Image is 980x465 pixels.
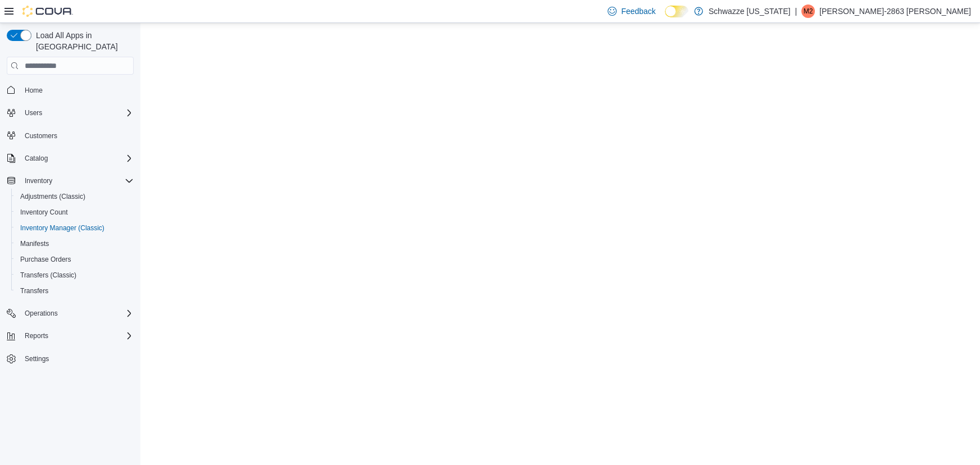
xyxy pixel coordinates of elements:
span: Adjustments (Classic) [20,192,85,201]
span: Inventory Manager (Classic) [20,224,104,233]
span: Manifests [16,237,134,250]
span: Home [20,83,134,97]
button: Operations [2,306,138,321]
span: Operations [20,307,134,320]
button: Transfers [11,283,138,299]
button: Reports [20,329,53,343]
button: Manifests [11,236,138,252]
a: Settings [20,352,53,366]
span: Catalog [25,154,48,163]
span: Reports [20,329,134,343]
span: Transfers (Classic) [20,271,76,280]
span: Reports [25,331,48,340]
button: Purchase Orders [11,252,138,267]
p: | [795,4,797,18]
span: Customers [20,129,134,143]
button: Inventory Manager (Classic) [11,220,138,236]
span: Transfers (Classic) [16,268,134,282]
span: Settings [20,352,134,366]
p: Schwazze [US_STATE] [709,4,791,18]
button: Catalog [2,151,138,166]
span: Users [25,108,42,117]
span: Transfers [16,284,134,298]
button: Transfers (Classic) [11,267,138,283]
span: Adjustments (Classic) [16,190,134,203]
img: Cova [22,6,73,17]
span: Home [25,86,43,95]
a: Inventory Manager (Classic) [16,221,109,235]
button: Customers [2,127,138,144]
span: M2 [804,4,813,18]
a: Home [20,84,47,97]
span: Inventory [25,176,52,185]
a: Transfers [16,284,53,298]
a: Inventory Count [16,206,72,219]
button: Settings [2,350,138,367]
span: Settings [25,354,49,363]
button: Inventory [2,173,138,189]
span: Dark Mode [665,17,666,18]
button: Inventory [20,174,57,188]
button: Users [20,106,47,120]
a: Customers [20,129,62,143]
span: Users [20,106,134,120]
div: Matthew-2863 Turner [801,4,815,18]
button: Catalog [20,152,52,165]
button: Home [2,81,138,98]
button: Reports [2,328,138,344]
span: Feedback [621,6,655,17]
span: Manifests [20,239,49,248]
span: Catalog [20,152,134,165]
span: Purchase Orders [16,253,134,266]
span: Inventory Count [20,208,68,217]
a: Adjustments (Classic) [16,190,90,203]
nav: Complex example [7,77,134,396]
a: Transfers (Classic) [16,268,81,282]
span: Inventory [20,174,134,188]
p: [PERSON_NAME]-2863 [PERSON_NAME] [819,4,971,18]
input: Dark Mode [665,6,689,17]
span: Transfers [20,286,48,295]
a: Manifests [16,237,53,250]
button: Users [2,105,138,121]
span: Customers [25,131,57,140]
button: Operations [20,307,62,320]
span: Purchase Orders [20,255,71,264]
span: Load All Apps in [GEOGRAPHIC_DATA] [31,30,134,52]
span: Operations [25,309,58,318]
a: Purchase Orders [16,253,76,266]
button: Adjustments (Classic) [11,189,138,204]
span: Inventory Manager (Classic) [16,221,134,235]
span: Inventory Count [16,206,134,219]
button: Inventory Count [11,204,138,220]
